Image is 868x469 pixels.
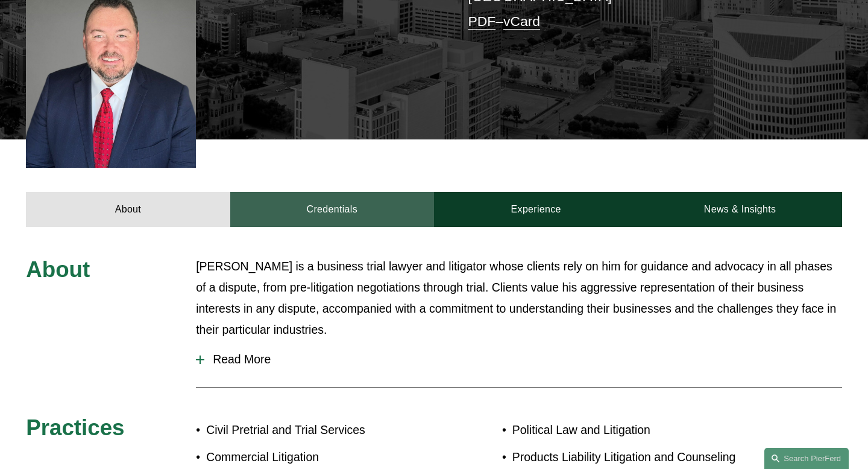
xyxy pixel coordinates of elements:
a: vCard [503,13,540,29]
a: Credentials [230,192,434,227]
p: Products Liability Litigation and Counseling [512,447,774,468]
p: Civil Pretrial and Trial Services [206,420,434,441]
span: About [26,257,90,282]
a: PDF [468,13,495,29]
button: Read More [196,343,842,375]
p: Political Law and Litigation [512,420,774,441]
p: Commercial Litigation [206,447,434,468]
a: Search this site [764,448,849,469]
span: Read More [204,353,842,366]
p: [PERSON_NAME] is a business trial lawyer and litigator whose clients rely on him for guidance and... [196,256,842,340]
span: Practices [26,415,124,440]
a: News & Insights [638,192,841,227]
a: Experience [434,192,638,227]
a: About [26,192,230,227]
